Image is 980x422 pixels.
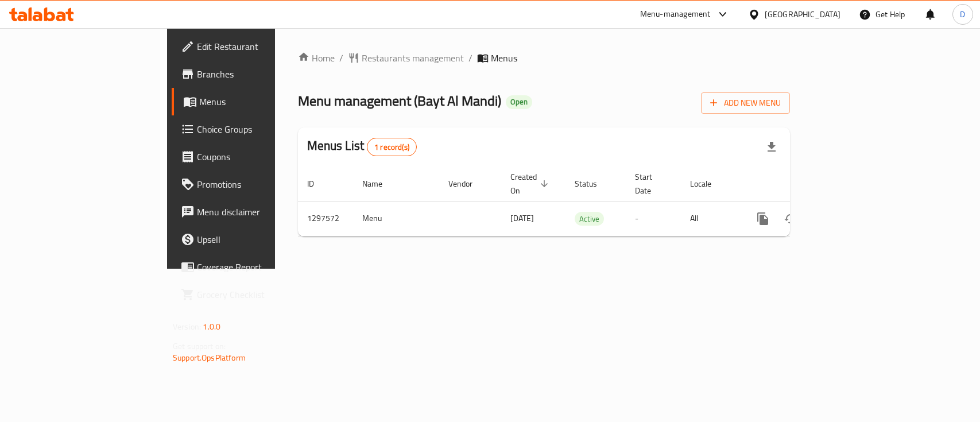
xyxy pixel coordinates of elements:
span: 1.0.0 [203,319,220,334]
a: Menu disclaimer [172,198,331,226]
div: Open [506,95,532,109]
a: Coupons [172,143,331,171]
span: Coverage Report [197,260,321,274]
div: Active [575,212,604,226]
span: 1 record(s) [367,142,416,153]
span: Created On [510,170,552,198]
span: [DATE] [510,211,534,226]
div: [GEOGRAPHIC_DATA] [765,8,840,21]
span: Upsell [197,233,321,246]
span: Get support on: [173,339,226,354]
span: Branches [197,67,321,81]
div: Menu-management [640,7,711,21]
span: D [960,8,965,21]
a: Restaurants management [348,51,464,65]
span: Menu disclaimer [197,205,321,219]
span: Vendor [448,177,487,191]
a: Branches [172,60,331,88]
a: Promotions [172,171,331,198]
div: Total records count [367,138,417,156]
th: Actions [740,167,869,202]
button: Add New Menu [701,92,790,114]
span: Start Date [635,170,667,198]
span: Choice Groups [197,122,321,136]
a: Coverage Report [172,253,331,281]
span: Coupons [197,150,321,164]
a: Grocery Checklist [172,281,331,308]
a: Support.OpsPlatform [173,350,246,365]
span: Menus [199,95,321,109]
td: - [626,201,681,236]
span: Active [575,212,604,226]
span: Version: [173,319,201,334]
nav: breadcrumb [298,51,790,65]
td: Menu [353,201,439,236]
span: Status [575,177,612,191]
span: ID [307,177,329,191]
a: Menus [172,88,331,115]
a: Upsell [172,226,331,253]
span: Menus [491,51,517,65]
span: Grocery Checklist [197,288,321,301]
span: Add New Menu [710,96,781,110]
div: Export file [758,133,785,161]
span: Locale [690,177,726,191]
td: All [681,201,740,236]
span: Menu management ( Bayt Al Mandi ) [298,88,501,114]
span: Edit Restaurant [197,40,321,53]
table: enhanced table [298,167,869,237]
h2: Menus List [307,137,417,156]
li: / [339,51,343,65]
a: Edit Restaurant [172,33,331,60]
span: Open [506,97,532,107]
span: Promotions [197,177,321,191]
li: / [468,51,472,65]
button: more [749,205,777,233]
a: Choice Groups [172,115,331,143]
button: Change Status [777,205,804,233]
span: Restaurants management [362,51,464,65]
span: Name [362,177,397,191]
